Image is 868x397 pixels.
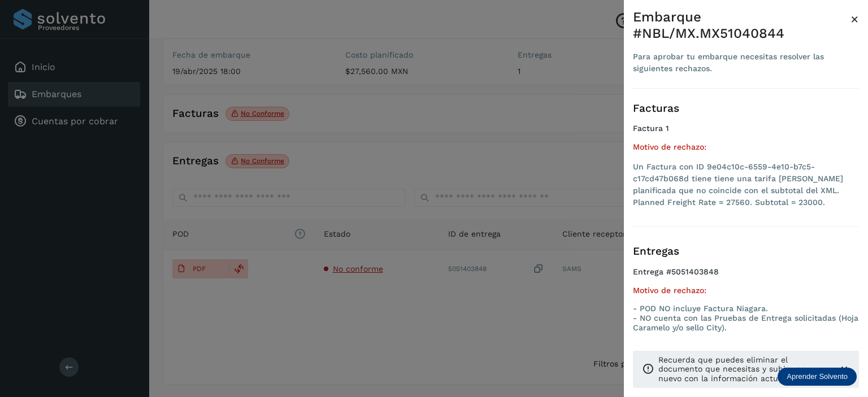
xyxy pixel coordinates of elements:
button: Close [850,9,859,29]
h5: Motivo de rechazo: [633,142,859,152]
div: Embarque #NBL/MX.MX51040844 [633,9,850,42]
span: × [850,11,859,27]
p: Recuerda que puedes eliminar el documento que necesitas y subir uno nuevo con la información actu... [658,355,830,383]
li: Un Factura con ID 9e04c10c-6559-4e10-b7c5-c17cd47b068d tiene tiene una tarifa [PERSON_NAME] plani... [633,161,859,208]
h3: Facturas [633,102,859,115]
p: - POD NO incluye Factura Niagara. - NO cuenta con las Pruebas de Entrega solicitadas (Hoja Carame... [633,304,859,332]
h5: Motivo de rechazo: [633,286,859,295]
h4: Factura 1 [633,124,859,133]
div: Aprender Solvento [778,368,857,386]
p: Aprender Solvento [787,372,848,381]
h3: Entregas [633,245,859,258]
h4: Entrega #5051403848 [633,267,859,286]
div: Para aprobar tu embarque necesitas resolver las siguientes rechazos. [633,51,850,75]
